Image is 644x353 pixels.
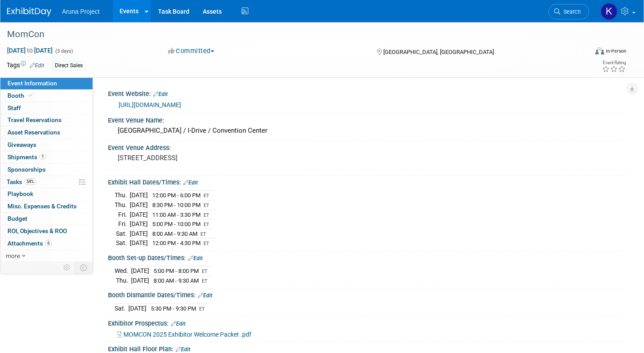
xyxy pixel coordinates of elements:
span: 1 [39,153,46,160]
td: Thu. [115,200,130,210]
td: [DATE] [128,304,147,313]
span: 8:00 AM - 9:30 AM [154,277,199,284]
span: Event Information [8,80,57,87]
span: 6 [45,240,52,246]
span: 8:30 PM - 10:00 PM [152,202,201,208]
button: Committed [165,46,218,56]
span: Search [560,8,581,15]
a: Edit [176,346,190,353]
span: Sponsorships [8,166,46,173]
span: Asset Reservations [8,129,60,136]
span: 8:00 AM - 9:30 AM [152,230,197,237]
div: Event Venue Address: [108,141,626,152]
a: more [0,250,93,262]
img: Kristal Miller [601,3,617,20]
td: [DATE] [130,191,148,200]
div: Booth Dismantle Dates/Times: [108,288,626,300]
a: Shipments1 [0,151,93,163]
div: Event Venue Name: [108,114,626,125]
div: Direct Sales [52,61,85,70]
span: ET [204,241,209,246]
td: [DATE] [130,200,148,210]
span: ET [204,203,209,208]
span: ET [199,306,205,312]
span: 5:00 PM - 10:00 PM [152,221,201,227]
span: Attachments [8,240,52,247]
span: more [6,252,20,259]
span: Misc. Expenses & Credits [8,203,77,210]
td: Tags [7,61,44,71]
a: [URL][DOMAIN_NAME] [119,101,181,108]
div: Event Format [534,46,626,59]
span: ET [202,278,208,284]
span: [GEOGRAPHIC_DATA], [GEOGRAPHIC_DATA] [383,49,494,55]
a: Edit [30,62,44,69]
span: ET [201,231,206,237]
div: Event Rating [602,61,626,65]
a: Edit [188,255,203,261]
span: 12:00 PM - 6:00 PM [152,192,201,199]
span: Staff [8,104,21,111]
td: Sat. [115,229,130,238]
span: Travel Reservations [8,116,62,123]
td: [DATE] [130,210,148,219]
td: [DATE] [131,266,149,276]
a: Edit [171,321,185,327]
a: Attachments6 [0,238,93,249]
span: Aruna Project [62,8,100,15]
span: ET [204,193,209,199]
span: 5:30 PM - 9:30 PM [151,305,196,312]
a: Edit [198,292,212,299]
img: ExhibitDay [7,8,51,16]
span: Booth [8,92,35,99]
a: Edit [153,91,168,97]
a: Asset Reservations [0,127,93,138]
td: Fri. [115,219,130,229]
a: Misc. Expenses & Credits [0,200,93,212]
td: [DATE] [130,229,148,238]
td: Sat. [115,304,128,313]
span: ET [202,269,208,274]
div: [GEOGRAPHIC_DATA] / I-Drive / Convention Center [115,124,620,138]
a: Sponsorships [0,164,93,176]
i: Booth reservation complete [28,93,33,98]
td: Wed. [115,266,131,276]
span: ET [204,212,209,218]
span: ET [204,222,209,227]
span: Tasks [7,178,36,185]
span: Budget [8,215,27,222]
span: MOMCON 2025 Exhibitor Welcome Packet .pdf [123,331,251,338]
div: Booth Set-up Dates/Times: [108,251,626,263]
span: to [26,47,34,54]
span: ROI, Objectives & ROO [8,227,67,234]
td: [DATE] [130,219,148,229]
pre: [STREET_ADDRESS] [118,154,314,162]
td: [DATE] [130,238,148,248]
td: Fri. [115,210,130,219]
a: Tasks54% [0,176,93,188]
span: (3 days) [54,48,73,54]
td: Thu. [115,276,131,285]
span: Giveaways [8,141,36,148]
a: Search [548,4,589,19]
a: Staff [0,102,93,114]
a: Event Information [0,77,93,89]
a: Edit [183,180,198,186]
span: Shipments [8,153,46,161]
a: Booth [0,90,93,102]
div: Event Website: [108,87,626,99]
span: 5:00 PM - 8:00 PM [154,268,199,274]
td: Toggle Event Tabs [75,262,93,273]
div: Exhibitor Prospectus: [108,317,626,328]
span: Playbook [8,190,33,197]
td: Sat. [115,238,130,248]
td: [DATE] [131,276,149,285]
a: Playbook [0,188,93,200]
div: MomCon [4,27,574,42]
a: ROI, Objectives & ROO [0,225,93,237]
a: Giveaways [0,139,93,151]
td: Thu. [115,191,130,200]
img: Format-Inperson.png [595,47,604,54]
span: 54% [24,178,36,185]
a: Budget [0,213,93,225]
